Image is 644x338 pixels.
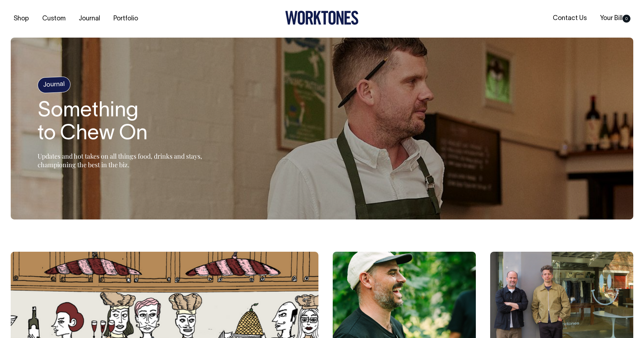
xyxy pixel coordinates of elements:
[76,13,103,25] a: Journal
[550,13,590,24] a: Contact Us
[39,13,68,25] a: Custom
[38,100,216,146] h1: Something to Chew On
[597,13,633,24] a: Your Bill0
[38,152,216,169] p: Updates and hot takes on all things food, drinks and stays, championing the best in the biz.
[111,13,141,25] a: Portfolio
[11,13,32,25] a: Shop
[623,15,630,23] span: 0
[37,76,71,93] h4: Journal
